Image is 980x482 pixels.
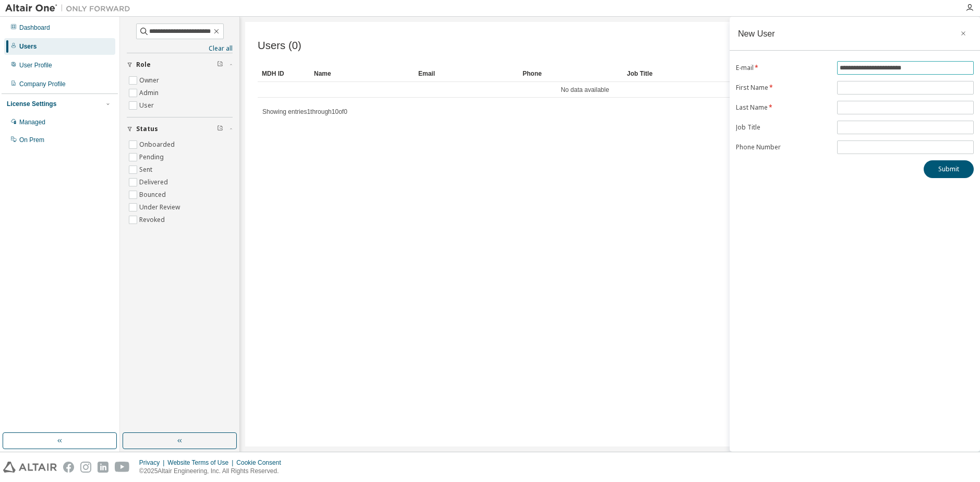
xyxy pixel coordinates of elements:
[19,118,45,126] div: Managed
[139,87,161,99] label: Admin
[19,80,66,88] div: Company Profile
[136,61,151,69] span: Role
[115,462,130,473] img: youtube.svg
[19,23,50,32] div: Dashboard
[19,61,52,69] div: User Profile
[523,65,619,82] div: Phone
[736,64,831,72] label: E-mail
[139,138,177,151] label: Onboarded
[262,108,347,115] span: Showing entries 1 through 10 of 0
[139,176,170,189] label: Delivered
[5,3,136,14] img: Altair One
[127,117,233,140] button: Status
[7,100,56,108] div: License Settings
[236,459,287,467] div: Cookie Consent
[924,160,974,178] button: Submit
[139,201,182,214] label: Under Review
[738,29,775,38] div: New User
[139,467,287,476] p: © 2025 Altair Engineering, Inc. All Rights Reserved.
[136,125,158,133] span: Status
[139,74,161,87] label: Owner
[139,189,168,201] label: Bounced
[63,462,74,473] img: facebook.svg
[217,61,223,69] span: Clear filter
[736,103,831,112] label: Last Name
[736,123,831,132] label: Job Title
[139,459,167,467] div: Privacy
[19,136,44,144] div: On Prem
[3,462,57,473] img: altair_logo.svg
[258,40,301,52] span: Users (0)
[627,65,723,82] div: Job Title
[127,53,233,76] button: Role
[736,84,831,92] label: First Name
[80,462,91,473] img: instagram.svg
[167,459,236,467] div: Website Terms of Use
[262,65,306,82] div: MDH ID
[139,151,166,163] label: Pending
[98,462,108,473] img: linkedin.svg
[418,65,514,82] div: Email
[139,214,167,226] label: Revoked
[736,143,831,151] label: Phone Number
[217,125,223,133] span: Clear filter
[258,82,912,98] td: No data available
[19,42,37,51] div: Users
[139,163,154,176] label: Sent
[314,65,410,82] div: Name
[139,99,156,112] label: User
[127,44,233,53] a: Clear all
